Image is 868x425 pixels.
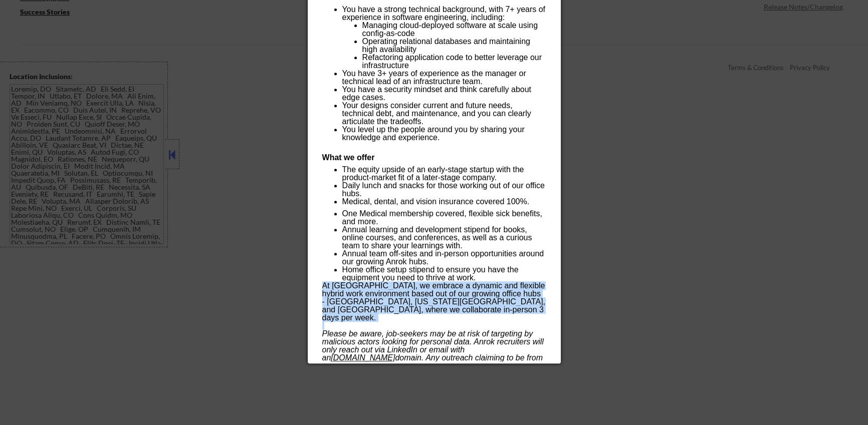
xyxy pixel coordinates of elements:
p: Your designs consider current and future needs, technical debt, and maintenance, and you can clea... [342,102,546,126]
p: You level up the people around you by sharing your knowledge and experience. [342,126,546,142]
p: Refactoring application code to better leverage our infrastructure [362,54,546,70]
p: One Medical membership covered, flexible sick benefits, and more. [342,210,546,226]
em: Please be aware, job-seekers may be at risk of targeting by malicious actors looking for personal... [322,329,544,362]
p: Operating relational databases and maintaining high availability [362,38,546,54]
p: The equity upside of an early-stage startup with the product-market fit of a later-stage company. [342,166,546,182]
p: At [GEOGRAPHIC_DATA], we embrace a dynamic and flexible hybrid work environment based out of our ... [322,282,546,322]
p: You have a strong technical background, with 7+ years of experience in software engineering, incl... [342,6,546,22]
p: Medical, dental, and vision insurance covered 100%. [342,198,546,210]
p: Annual learning and development stipend for books, online courses, and conferences, as well as a ... [342,226,546,250]
em: domain. Any outreach claiming to be from Anrok via other sources should be ignored. [322,353,543,370]
a: [DOMAIN_NAME] [331,353,395,362]
p: You have 3+ years of experience as the manager or technical lead of an infrastructure team. [342,70,546,86]
p: Managing cloud-deployed software at scale using config-as-code [362,22,546,38]
p: Home office setup stipend to ensure you have the equipment you need to thrive at work. [342,266,546,282]
p: Daily lunch and snacks for those working out of our office hubs. [342,182,546,198]
p: Annual team off-sites and in-person opportunities around our growing Anrok hubs. [342,250,546,266]
p: You have a security mindset and think carefully about edge cases. [342,86,546,102]
strong: What we offer [322,153,375,162]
